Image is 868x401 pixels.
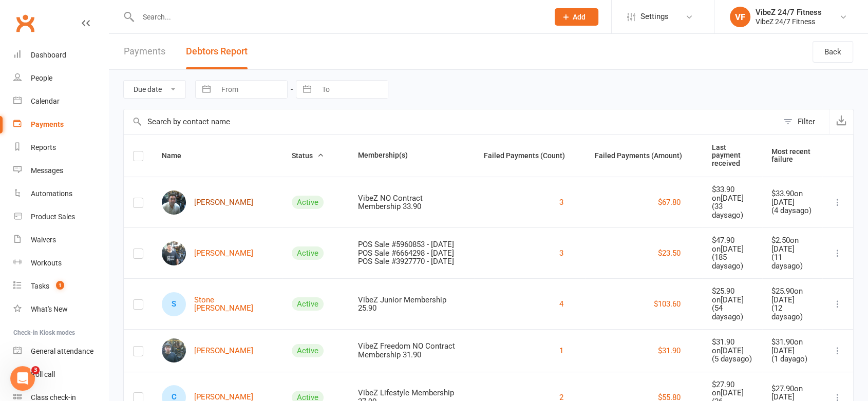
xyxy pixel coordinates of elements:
[771,304,813,321] div: ( 12 days ago)
[31,143,56,151] div: Reports
[292,196,324,209] div: Active
[31,166,63,175] div: Messages
[771,287,813,304] div: $25.90 on [DATE]
[13,113,108,136] a: Payments
[162,292,273,316] a: SStone [PERSON_NAME]
[712,380,753,397] div: $27.90 on [DATE]
[658,196,681,208] button: $67.80
[762,135,822,177] th: Most recent failure
[703,135,763,177] th: Last payment received
[31,74,52,82] div: People
[292,151,324,160] span: Status
[162,190,253,215] a: [PERSON_NAME]
[13,205,108,228] a: Product Sales
[358,194,465,211] div: VibeZ NO Contract Membership 33.90
[595,149,693,162] button: Failed Payments (Amount)
[349,135,475,177] th: Membership(s)
[162,292,186,316] div: S
[640,5,669,28] span: Settings
[162,241,253,265] a: [PERSON_NAME]
[654,298,681,310] button: $103.60
[712,287,753,304] div: $25.90 on [DATE]
[712,338,753,355] div: $31.90 on [DATE]
[555,8,598,26] button: Add
[13,363,108,386] a: Roll call
[712,202,753,219] div: ( 33 days ago)
[31,97,60,105] div: Calendar
[31,370,55,378] div: Roll call
[798,116,815,128] div: Filter
[292,246,324,260] div: Active
[186,34,248,69] button: Debtors Report
[31,259,62,267] div: Workouts
[316,81,388,98] input: To
[56,281,64,290] span: 1
[13,136,108,159] a: Reports
[559,247,563,259] button: 3
[31,51,66,59] div: Dashboard
[31,366,40,374] span: 3
[13,67,108,90] a: People
[31,213,75,221] div: Product Sales
[778,109,829,134] button: Filter
[559,298,563,310] button: 4
[292,297,324,311] div: Active
[10,366,35,391] iframe: Intercom live chat
[771,189,813,206] div: $33.90 on [DATE]
[712,355,753,364] div: ( 5 days ago)
[573,13,586,21] span: Add
[31,347,93,355] div: General attendance
[712,304,753,321] div: ( 54 days ago)
[13,182,108,205] a: Automations
[12,10,38,36] a: Clubworx
[559,196,563,208] button: 3
[31,282,49,290] div: Tasks
[31,120,64,128] div: Payments
[358,257,465,266] div: POS Sale #3927770 - [DATE]
[358,296,465,313] div: VibeZ Junior Membership 25.90
[771,338,813,355] div: $31.90 on [DATE]
[135,10,541,24] input: Search...
[31,189,72,198] div: Automations
[771,236,813,253] div: $2.50 on [DATE]
[358,342,465,359] div: VibeZ Freedom NO Contract Membership 31.90
[756,17,822,26] div: VibeZ 24/7 Fitness
[730,7,750,27] div: VF
[484,149,576,162] button: Failed Payments (Count)
[658,345,681,357] button: $31.90
[712,236,753,253] div: $47.90 on [DATE]
[358,249,465,258] div: POS Sale #6664298 - [DATE]
[771,355,813,364] div: ( 1 day ago)
[124,109,778,134] input: Search by contact name
[712,253,753,270] div: ( 185 days ago)
[595,151,693,160] span: Failed Payments (Amount)
[13,159,108,182] a: Messages
[13,90,108,113] a: Calendar
[484,151,576,160] span: Failed Payments (Count)
[31,305,68,313] div: What's New
[358,240,465,249] div: POS Sale #5960853 - [DATE]
[162,338,253,362] a: [PERSON_NAME]
[13,340,108,363] a: General attendance kiosk mode
[13,298,108,321] a: What's New
[771,253,813,270] div: ( 11 days ago)
[292,149,324,162] button: Status
[771,206,813,215] div: ( 4 days ago)
[13,275,108,298] a: Tasks 1
[756,8,822,17] div: VibeZ 24/7 Fitness
[658,247,681,259] button: $23.50
[13,228,108,252] a: Waivers
[292,344,324,357] div: Active
[813,41,853,63] a: Back
[124,34,165,69] a: Payments
[31,236,56,244] div: Waivers
[162,149,193,162] button: Name
[559,345,563,357] button: 1
[216,81,287,98] input: From
[162,151,193,160] span: Name
[13,44,108,67] a: Dashboard
[712,185,753,202] div: $33.90 on [DATE]
[13,252,108,275] a: Workouts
